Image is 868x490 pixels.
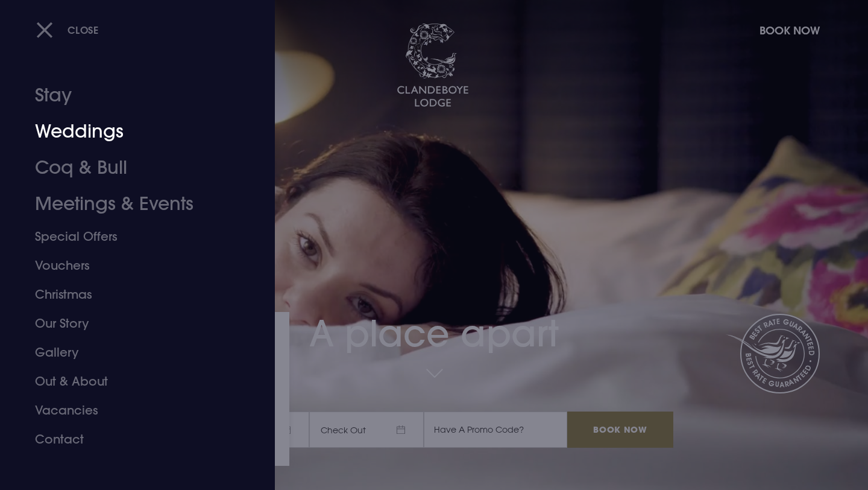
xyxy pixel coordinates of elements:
[35,113,225,150] a: Weddings
[68,24,99,36] span: Close
[35,77,225,113] a: Stay
[35,309,225,338] a: Our Story
[35,338,225,367] a: Gallery
[35,425,225,454] a: Contact
[35,396,225,425] a: Vacancies
[35,150,225,186] a: Coq & Bull
[35,186,225,222] a: Meetings & Events
[35,222,225,251] a: Special Offers
[35,367,225,396] a: Out & About
[35,280,225,309] a: Christmas
[35,251,225,280] a: Vouchers
[36,17,99,42] button: Close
